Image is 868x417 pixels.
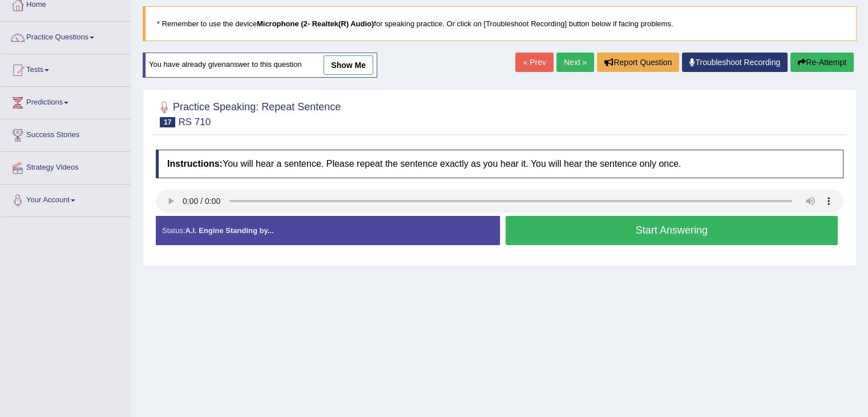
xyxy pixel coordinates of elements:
[178,117,211,127] small: RS 710
[156,99,341,127] h2: Practice Speaking: Repeat Sentence
[597,53,679,72] button: Report Question
[1,185,131,213] a: Your Account
[682,53,788,72] a: Troubleshoot Recording
[1,152,131,181] a: Strategy Videos
[324,55,373,75] a: show me
[1,87,131,115] a: Predictions
[156,216,500,245] div: Status:
[160,117,175,127] span: 17
[556,53,594,72] a: Next »
[167,159,223,169] b: Instructions:
[790,53,854,72] button: Re-Attempt
[156,150,843,178] h4: You will hear a sentence. Please repeat the sentence exactly as you hear it. You will hear the se...
[143,53,377,78] div: You have already given answer to this question
[257,19,374,28] b: Microphone (2- Realtek(R) Audio)
[143,6,857,41] blockquote: * Remember to use the device for speaking practice. Or click on [Troubleshoot Recording] button b...
[1,22,131,50] a: Practice Questions
[506,216,838,245] button: Start Answering
[185,226,273,235] strong: A.I. Engine Standing by...
[1,119,131,148] a: Success Stories
[515,53,553,72] a: « Prev
[1,54,131,83] a: Tests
